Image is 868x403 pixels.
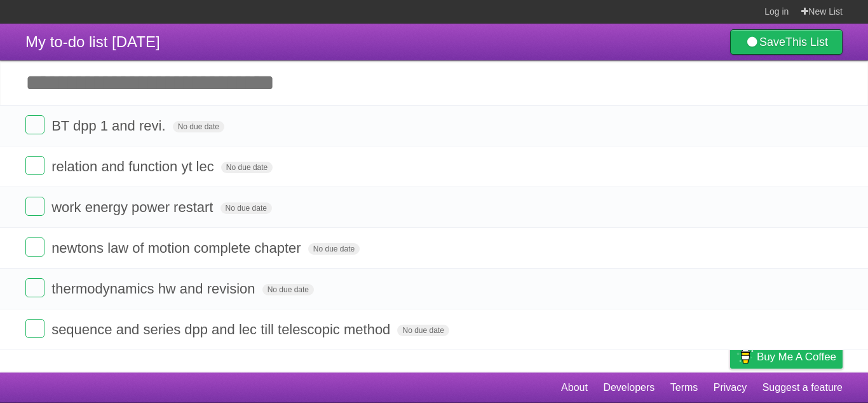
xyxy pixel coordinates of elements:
span: thermodynamics hw and revision [51,281,258,297]
label: Done [25,237,44,257]
span: No due date [262,284,314,295]
span: newtons law of motion complete chapter [51,240,304,256]
a: SaveThis List [730,29,843,55]
span: relation and function yt lec [51,159,217,174]
a: About [561,376,588,400]
span: No due date [221,162,273,173]
span: No due date [308,243,360,255]
b: This List [785,36,828,48]
span: No due date [397,325,449,336]
label: Done [25,319,44,338]
span: Buy me a coffee [757,346,836,368]
span: sequence and series dpp and lec till telescopic method [51,322,393,337]
span: No due date [173,121,224,132]
span: work energy power restart [51,199,216,215]
a: Developers [603,376,654,400]
a: Privacy [714,376,747,400]
span: My to-do list [DATE] [25,33,160,50]
span: No due date [220,202,272,214]
a: Buy me a coffee [730,345,843,369]
label: Done [25,278,44,297]
label: Done [25,115,44,134]
span: BT dpp 1 and revi. [51,118,168,134]
a: Terms [670,376,698,400]
a: Suggest a feature [763,376,843,400]
label: Done [25,197,44,216]
img: Buy me a coffee [736,346,754,367]
label: Done [25,156,44,175]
